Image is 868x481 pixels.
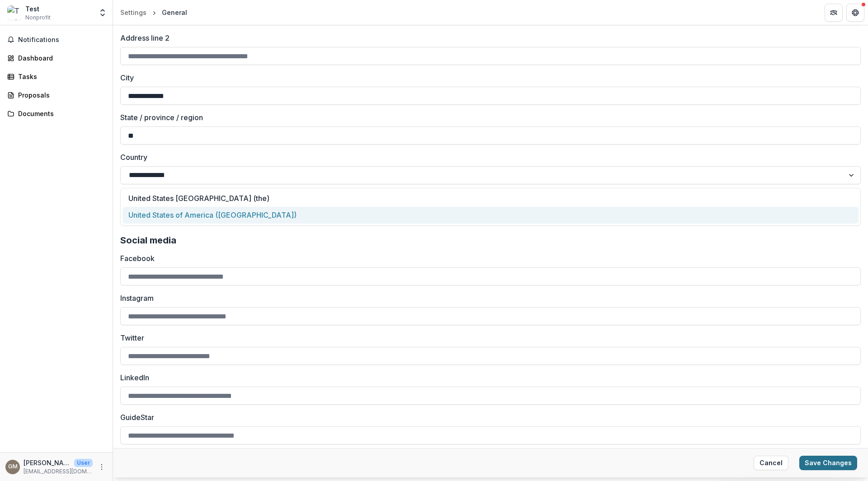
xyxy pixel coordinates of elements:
h2: Social media [120,235,861,246]
button: More [96,462,107,472]
button: Open entity switcher [96,4,109,22]
div: Settings [120,8,146,17]
label: Address line 2 [120,33,855,43]
label: Facebook [120,253,855,264]
a: Proposals [4,88,109,103]
label: Instagram [120,293,855,304]
p: [EMAIL_ADDRESS][DOMAIN_NAME] [24,467,93,476]
p: User [74,459,93,467]
div: United States of America ([GEOGRAPHIC_DATA]) [123,207,859,224]
a: Tasks [4,69,109,84]
img: Test [7,5,22,20]
label: Twitter [120,332,855,343]
div: Proposals [18,90,102,100]
div: Test [25,4,51,14]
div: Tasks [18,72,102,81]
div: Dashboard [18,53,102,63]
a: Dashboard [4,51,109,65]
span: Notifications [18,36,105,44]
div: Documents [18,109,102,118]
label: City [120,72,855,83]
label: GuideStar [120,412,855,423]
p: [PERSON_NAME] [24,458,71,467]
div: General [162,8,187,17]
label: LinkedIn [120,372,855,383]
button: Cancel [754,456,788,470]
div: United States [GEOGRAPHIC_DATA] (the) [123,190,859,207]
span: Nonprofit [25,14,51,22]
a: Settings [117,6,150,19]
button: Get Help [846,4,864,22]
button: Notifications [4,33,109,47]
label: Country [120,152,855,163]
a: Documents [4,106,109,121]
button: Save Changes [799,456,857,470]
nav: breadcrumb [117,6,191,19]
label: State / province / region [120,112,855,123]
button: Partners [825,4,843,22]
div: Gilly Martell [8,464,18,470]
